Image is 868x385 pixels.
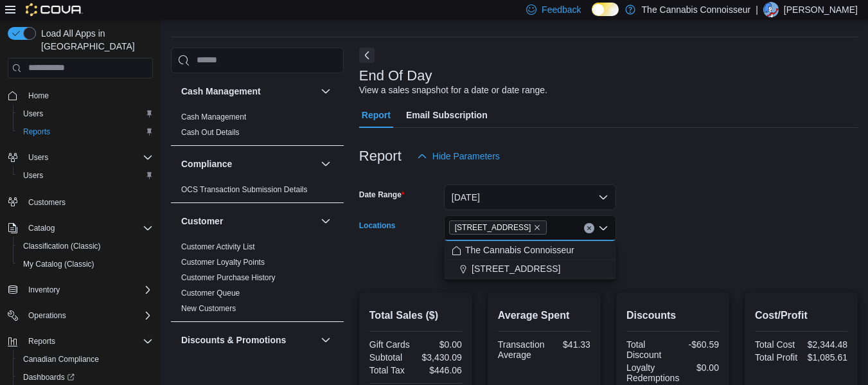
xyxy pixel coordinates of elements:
[755,308,847,323] h2: Cost/Profit
[23,282,65,298] button: Inventory
[542,3,581,16] span: Feedback
[755,352,799,363] div: Total Profit
[171,239,344,321] div: Customer
[626,363,680,383] div: Loyalty Redemptions
[369,339,413,350] div: Gift Cards
[592,16,592,17] span: Dark Mode
[18,352,153,367] span: Canadian Compliance
[181,185,308,194] a: OCS Transaction Submission Details
[13,105,158,123] button: Users
[444,184,616,210] button: [DATE]
[18,106,48,121] a: Users
[181,184,308,195] span: OCS Transaction Submission Details
[181,304,236,313] a: New Customers
[359,190,405,200] label: Date Range
[23,195,71,210] a: Customers
[181,215,223,228] h3: Customer
[23,259,94,269] span: My Catalog (Classic)
[23,282,153,298] span: Inventory
[533,224,541,231] button: Remove 99 King St. from selection in this group
[181,85,261,98] h3: Cash Management
[181,273,276,283] span: Customer Purchase History
[23,308,153,323] span: Operations
[449,220,547,235] span: 99 King St.
[181,157,232,170] h3: Compliance
[592,3,619,16] input: Dark Mode
[23,334,60,349] button: Reports
[23,88,54,103] a: Home
[444,241,616,260] button: The Cannabis Connoisseur
[763,2,779,17] div: Joey Sytsma
[23,334,153,349] span: Reports
[13,166,158,184] button: Users
[598,223,608,233] button: Close list of options
[432,150,500,163] span: Hide Parameters
[3,192,158,211] button: Customers
[28,285,60,295] span: Inventory
[181,128,240,137] a: Cash Out Details
[181,85,315,98] button: Cash Management
[318,84,333,99] button: Cash Management
[13,237,158,255] button: Classification (Classic)
[181,361,215,370] a: Discounts
[418,365,462,375] div: $446.06
[18,168,48,183] a: Users
[359,84,547,97] div: View a sales snapshot for a date or date range.
[28,310,66,321] span: Operations
[18,124,55,139] a: Reports
[36,27,153,53] span: Load All Apps in [GEOGRAPHIC_DATA]
[181,257,265,267] span: Customer Loyalty Points
[181,112,246,122] span: Cash Management
[181,334,315,346] button: Discounts & Promotions
[412,143,505,169] button: Hide Parameters
[455,221,531,234] span: [STREET_ADDRESS]
[804,352,847,363] div: $1,085.61
[3,307,158,325] button: Operations
[755,339,799,350] div: Total Cost
[359,220,396,231] label: Locations
[3,219,158,237] button: Catalog
[444,260,616,278] button: [STREET_ADDRESS]
[13,255,158,273] button: My Catalog (Classic)
[23,127,50,137] span: Reports
[18,352,104,367] a: Canadian Compliance
[626,339,670,360] div: Total Discount
[181,289,240,298] a: Customer Queue
[784,2,858,17] p: [PERSON_NAME]
[181,215,315,228] button: Customer
[359,148,402,164] h3: Report
[13,350,158,368] button: Canadian Compliance
[18,256,100,272] a: My Catalog (Classic)
[181,157,315,170] button: Compliance
[23,372,75,382] span: Dashboards
[318,213,333,229] button: Customer
[13,123,158,141] button: Reports
[28,336,55,346] span: Reports
[584,223,594,233] button: Clear input
[318,332,333,348] button: Discounts & Promotions
[3,86,158,105] button: Home
[23,170,43,181] span: Users
[804,339,847,350] div: $2,344.48
[23,308,71,323] button: Operations
[181,334,286,346] h3: Discounts & Promotions
[3,281,158,299] button: Inventory
[369,365,413,375] div: Total Tax
[18,124,153,139] span: Reports
[23,193,153,210] span: Customers
[181,361,215,371] span: Discounts
[498,308,590,323] h2: Average Spent
[23,150,53,165] button: Users
[406,102,488,128] span: Email Subscription
[626,308,719,323] h2: Discounts
[23,354,99,364] span: Canadian Compliance
[181,273,276,282] a: Customer Purchase History
[675,339,719,350] div: -$60.59
[369,308,462,323] h2: Total Sales ($)
[171,182,344,202] div: Compliance
[684,363,719,373] div: $0.00
[23,87,153,103] span: Home
[171,109,344,145] div: Cash Management
[18,238,153,254] span: Classification (Classic)
[18,168,153,183] span: Users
